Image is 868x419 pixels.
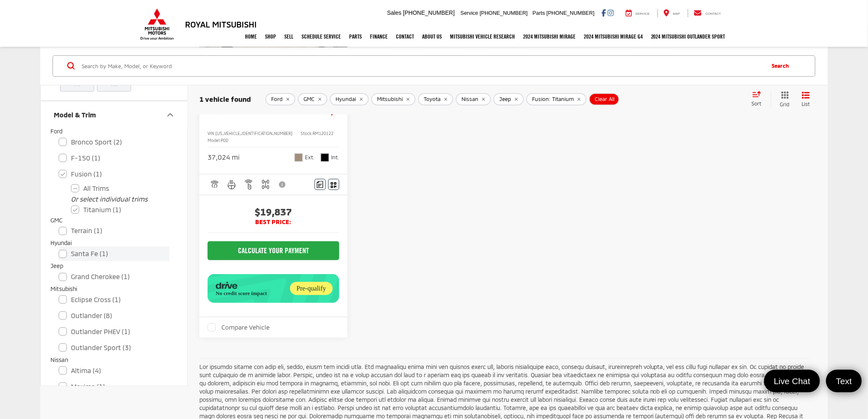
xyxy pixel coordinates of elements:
[50,356,68,363] span: Nissan
[418,93,453,105] button: remove Toyota
[301,131,313,136] span: Stock:
[199,95,251,103] span: 1 vehicle found
[59,247,169,261] label: Santa Fe (1)
[601,9,606,16] a: Facebook: Click to visit our Facebook page
[50,285,77,292] span: Mitsubishi
[424,96,441,103] span: Toyota
[748,91,771,107] button: Select sort value
[261,26,280,47] a: Shop
[139,8,176,40] img: Mitsubishi
[221,138,228,143] span: P0D
[826,370,862,392] a: Text
[526,93,587,105] button: remove Fusion: Titanium
[673,12,680,16] span: Map
[770,375,815,387] span: Live Chat
[446,26,519,47] a: Mitsubishi Vehicle Research
[59,293,169,307] label: Eclipse Cross (1)
[315,179,326,190] button: Comments
[59,380,169,394] label: Maxima (1)
[59,364,169,378] label: Altima (4)
[59,309,169,323] label: Outlander (8)
[50,262,63,269] span: Jeep
[54,111,96,119] div: Model & Trim
[244,179,254,190] img: Remote Start
[546,10,594,16] span: [PHONE_NUMBER]
[331,181,336,188] i: Window Sticker
[366,26,392,47] a: Finance
[59,167,169,181] label: Fusion (1)
[271,96,283,103] span: Ford
[241,26,261,47] a: Home
[59,135,169,149] label: Bronco Sport (2)
[71,195,148,203] i: Or select individual trims
[328,179,339,190] button: Window Sticker
[519,26,580,47] a: 2024 Mitsubishi Mirage
[647,26,729,47] a: 2024 Mitsubishi Outlander SPORT
[208,323,270,332] label: Compare Vehicle
[480,10,528,16] span: [PHONE_NUMBER]
[331,153,339,161] span: Int.
[280,26,297,47] a: Sell
[71,181,169,196] label: All Trims
[532,96,574,103] span: Fusion: Titanium
[764,370,820,392] a: Live Chat
[81,56,764,76] input: Search by Make, Model, or Keyword
[418,26,446,47] a: About Us
[59,341,169,355] label: Outlander Sport (3)
[392,26,418,47] a: Contact
[208,206,339,218] span: $19,837
[260,179,271,190] img: 4WD/AWD
[276,176,290,193] button: View Disclaimer
[780,101,790,108] span: Grid
[59,224,169,238] label: Terrain (1)
[499,96,511,103] span: Jeep
[71,203,169,217] label: Titanium (1)
[330,93,369,105] button: remove Hyundai
[317,181,323,188] img: Comments
[832,375,856,387] span: Text
[208,153,240,162] div: 37,024 mi
[226,179,237,190] img: Heated Steering Wheel
[802,101,810,108] span: List
[589,93,619,105] button: Clear All
[580,26,647,47] a: 2024 Mitsubishi Mirage G4
[619,9,656,17] a: Service
[752,100,762,106] span: Sort
[456,93,491,105] button: remove Nissan
[165,110,175,120] div: Model & Trim
[345,26,366,47] a: Parts: Opens in a new tab
[41,101,188,128] button: Model & TrimModel & Trim
[265,93,295,105] button: remove Ford
[461,96,478,103] span: Nissan
[208,241,339,260] : CALCULATE YOUR PAYMENT
[377,96,403,103] span: Mitsubishi
[208,218,339,226] span: BEST PRICE:
[371,93,416,105] button: remove Mitsubishi
[215,131,292,136] span: [US_VEHICLE_IDENTIFICATION_NUMBER]
[50,240,72,247] span: Hyundai
[59,151,169,165] label: F-150 (1)
[304,96,315,103] span: GMC
[298,93,327,105] button: remove GMC
[595,96,614,103] span: Clear All
[532,10,545,16] span: Parts
[764,55,801,76] button: Search
[493,93,524,105] button: remove Jeep
[403,9,455,16] span: [PHONE_NUMBER]
[208,131,215,136] span: VIN:
[336,96,356,103] span: Hyundai
[461,10,478,16] span: Service
[50,128,62,135] span: Ford
[771,91,796,108] button: Grid View
[50,217,62,224] span: GMC
[688,9,727,17] a: Contact
[387,9,402,16] span: Sales
[321,153,329,162] span: Ebony
[185,20,257,29] h3: Royal Mitsubishi
[209,179,219,190] img: Adaptive Cruise Control
[208,138,221,143] span: Model:
[658,9,686,17] a: Map
[59,325,169,339] label: Outlander PHEV (1)
[297,26,345,47] a: Schedule Service: Opens in a new tab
